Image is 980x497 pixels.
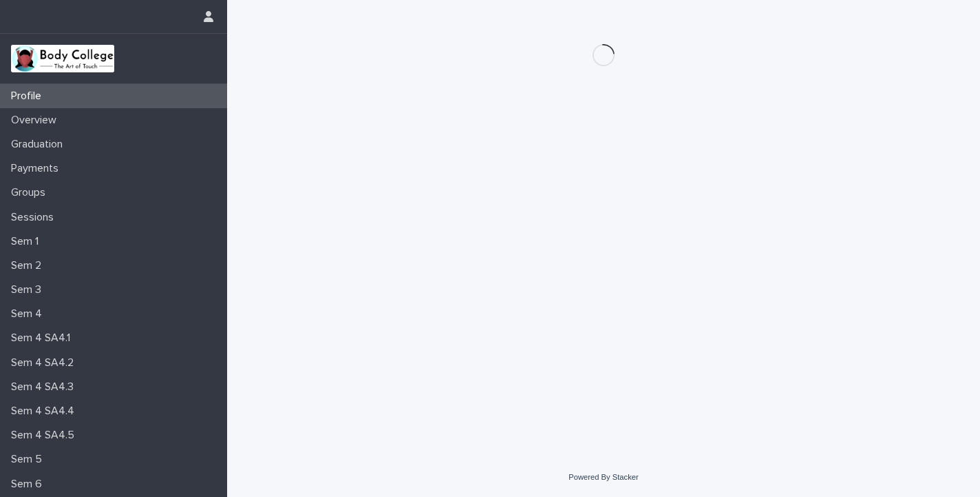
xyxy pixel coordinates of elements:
[6,356,85,369] p: Sem 4 SA4.2
[6,235,50,248] p: Sem 1
[6,162,70,175] p: Payments
[6,114,67,127] p: Overview
[6,283,52,296] p: Sem 3
[568,473,638,481] a: Powered By Stacker
[6,405,85,418] p: Sem 4 SA4.4
[6,453,53,466] p: Sem 5
[11,45,114,72] img: xvtzy2PTuGgGH0xbwGb2
[6,429,85,442] p: Sem 4 SA4.5
[6,381,85,394] p: Sem 4 SA4.3
[6,186,56,199] p: Groups
[6,478,53,491] p: Sem 6
[6,259,52,272] p: Sem 2
[6,307,53,321] p: Sem 4
[6,90,52,103] p: Profile
[6,138,74,151] p: Graduation
[6,211,65,224] p: Sessions
[6,332,81,345] p: Sem 4 SA4.1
